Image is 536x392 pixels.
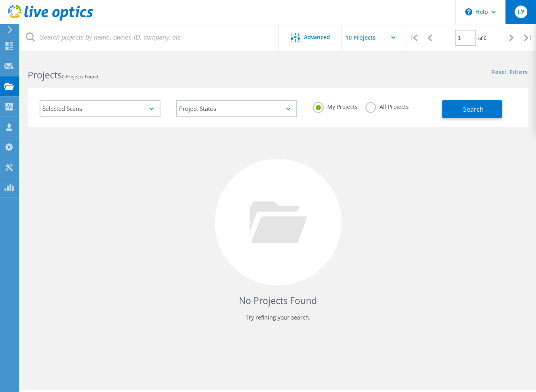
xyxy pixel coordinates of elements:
p: Try refining your search. [36,311,520,324]
a: Live Optics Dashboard [8,17,93,22]
span: LY [517,9,524,15]
span: of 0 [478,35,486,42]
span: Advanced [304,34,330,40]
div: | [405,24,422,52]
button: Search [442,100,502,118]
label: My Projects [313,102,357,110]
label: All Projects [365,102,408,110]
div: Project Status [176,100,297,117]
div: Selected Scans [40,100,160,117]
svg: \n [465,8,472,15]
h4: No Projects Found [36,294,520,307]
span: 0 Projects Found [62,73,98,80]
b: Projects [28,69,62,81]
a: Reset Filters [491,69,528,76]
span: Search [463,105,484,114]
input: Search projects by name, owner, ID, company, etc [20,24,279,51]
div: | [520,24,536,52]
